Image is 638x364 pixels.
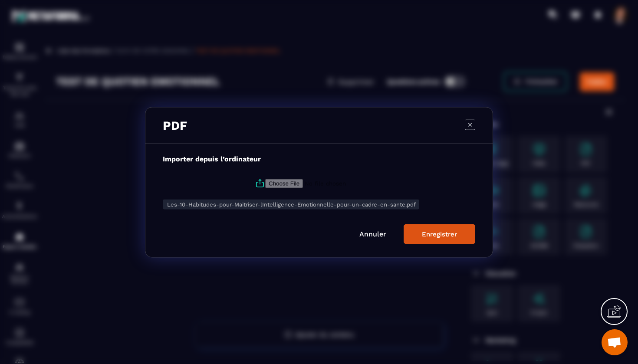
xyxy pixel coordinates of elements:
[422,230,457,238] div: Enregistrer
[163,154,261,163] label: Importer depuis l’ordinateur
[359,230,386,238] a: Annuler
[404,224,475,244] button: Enregistrer
[167,201,416,207] span: Les-10-Habitudes-pour-Maitriser-lIntelligence-Emotionnelle-pour-un-cadre-en-sante.pdf
[163,118,187,132] h3: PDF
[602,329,628,355] div: Ouvrir le chat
